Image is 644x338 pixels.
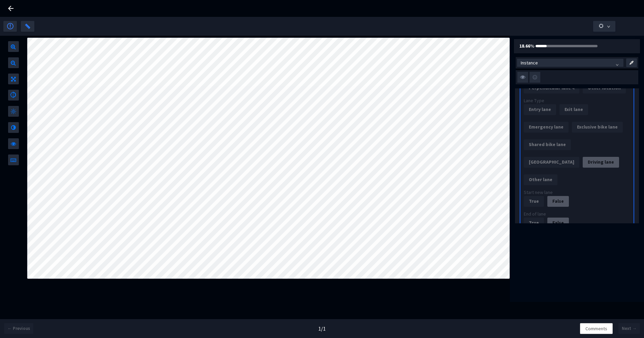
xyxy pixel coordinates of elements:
img: svg+xml;base64,PHN2ZyB3aWR0aD0iMzIiIGhlaWdodD0iMzIiIHZpZXdCb3g9IjAgMCAzMiAzMiIgZmlsbD0ibm9uZSIgeG... [517,72,528,83]
span: down [607,25,610,28]
div: End of lane [524,210,630,218]
img: svg+xml;base64,PHN2ZyB3aWR0aD0iMzAuMDc4MDUzIiBoZWlnaHQ9IjI5Ljk5OTkyOCIgdmlld0JveD0iMC4wMDAwMDAgLT... [630,59,634,67]
button: Comments [580,323,613,334]
div: True [529,196,539,206]
span: Instance [521,58,620,68]
div: 1 / 1 [318,325,326,333]
button: down [593,21,615,32]
div: Driving lane [588,157,614,167]
div: Shared bike lane [529,139,566,149]
div: False [552,196,564,206]
b: 18.66 [517,43,530,49]
div: [GEOGRAPHIC_DATA] [529,157,574,167]
div: % [517,43,524,50]
div: Exclusive bike lane [577,122,618,132]
button: Next → [618,323,640,334]
div: Lane Type [524,97,630,104]
div: True [529,218,539,228]
div: Start new lane [524,189,630,196]
div: Other lane [529,174,552,185]
div: Emergency lane [529,122,563,132]
span: Comments [585,325,607,332]
div: Exit lane [565,104,583,114]
img: svg+xml;base64,PHN2ZyB3aWR0aD0iMzIiIGhlaWdodD0iMzIiIHZpZXdCb3g9IjAgMCAzMiAzMiIgZmlsbD0ibm9uZSIgeG... [529,72,540,83]
div: False [552,218,564,228]
div: Entry lane [529,104,551,114]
